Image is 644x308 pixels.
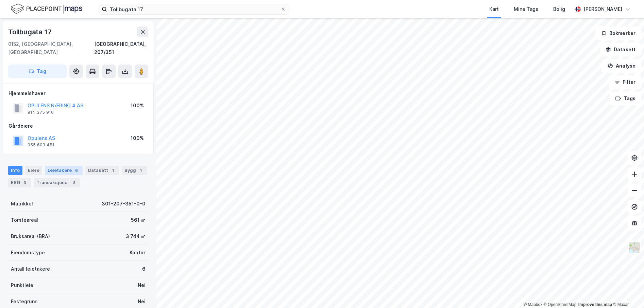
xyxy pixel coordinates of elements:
button: Tag [8,65,67,78]
div: 3 744 ㎡ [126,232,146,240]
img: Z [628,241,641,254]
div: [PERSON_NAME] [583,5,622,13]
div: Nei [138,281,146,289]
div: 6 [142,265,146,273]
div: 301-207-351-0-0 [102,200,146,208]
div: Kart [489,5,499,13]
a: Mapbox [524,302,542,307]
div: 955 603 451 [28,142,54,148]
div: Nei [138,297,146,306]
div: Mine Tags [514,5,538,13]
div: Transaksjoner [34,178,80,187]
button: Filter [609,75,641,89]
iframe: Chat Widget [610,275,644,308]
div: [GEOGRAPHIC_DATA], 207/351 [94,40,148,56]
div: Antall leietakere [11,265,50,273]
div: Info [8,166,22,175]
div: Eiendomstype [11,249,45,257]
div: Tollbugata 17 [8,26,53,37]
div: 1 [109,167,116,174]
div: Bygg [122,166,147,175]
div: Kontor [130,249,146,257]
div: Bruksareal (BRA) [11,232,50,240]
img: logo.f888ab2527a4732fd821a326f86c7f29.svg [11,3,82,15]
div: 8 [71,179,78,186]
button: Analyse [602,59,641,73]
div: ESG [8,178,31,187]
a: Improve this map [578,302,612,307]
button: Bokmerker [595,26,641,40]
div: Bolig [553,5,565,13]
div: 100% [131,102,144,110]
a: OpenStreetMap [544,302,577,307]
div: Datasett [85,166,119,175]
div: Eiere [25,166,42,175]
div: Festegrunn [11,297,37,306]
div: 100% [131,134,144,142]
div: Matrikkel [11,200,33,208]
input: Søk på adresse, matrikkel, gårdeiere, leietakere eller personer [107,4,281,14]
div: Tomteareal [11,216,38,224]
div: 3 [21,179,28,186]
div: 1 [137,167,144,174]
div: 6 [73,167,80,174]
div: 0152, [GEOGRAPHIC_DATA], [GEOGRAPHIC_DATA] [8,40,94,56]
div: 914 375 916 [28,110,54,115]
button: Datasett [600,43,641,56]
div: Punktleie [11,281,33,289]
div: 561 ㎡ [131,216,146,224]
div: Hjemmelshaver [9,89,148,97]
button: Tags [610,92,641,105]
div: Leietakere [45,166,83,175]
div: Gårdeiere [9,122,148,130]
